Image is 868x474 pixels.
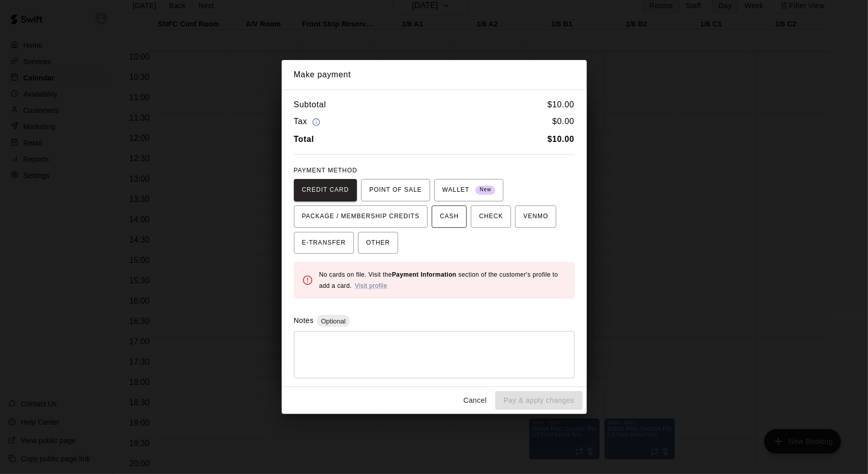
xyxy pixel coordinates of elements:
span: CREDIT CARD [302,182,349,198]
h6: $ 0.00 [552,115,574,129]
button: CREDIT CARD [294,179,357,201]
h2: Make payment [282,60,587,90]
span: E-TRANSFER [302,235,346,251]
h6: $ 10.00 [548,98,575,111]
button: VENMO [515,205,556,228]
b: Payment Information [392,271,457,278]
span: VENMO [523,209,548,225]
span: PAYMENT METHOD [294,167,357,174]
button: POINT OF SALE [361,179,430,201]
span: No cards on file. Visit the section of the customer's profile to add a card. [319,271,558,289]
button: WALLET New [434,179,504,201]
span: CHECK [479,209,503,225]
span: OTHER [366,235,390,251]
button: Cancel [459,391,491,410]
span: WALLET [442,182,496,198]
span: New [475,183,495,197]
h6: Tax [294,115,323,129]
label: Notes [294,316,314,324]
a: Visit profile [355,282,387,289]
span: CASH [440,209,459,225]
h6: Subtotal [294,98,326,111]
b: $ 10.00 [548,135,575,143]
span: PACKAGE / MEMBERSHIP CREDITS [302,209,420,225]
span: POINT OF SALE [369,182,422,198]
button: PACKAGE / MEMBERSHIP CREDITS [294,205,428,228]
button: OTHER [358,232,398,254]
button: CASH [432,205,467,228]
b: Total [294,135,314,143]
span: Optional [317,317,349,325]
button: E-TRANSFER [294,232,354,254]
button: CHECK [471,205,511,228]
